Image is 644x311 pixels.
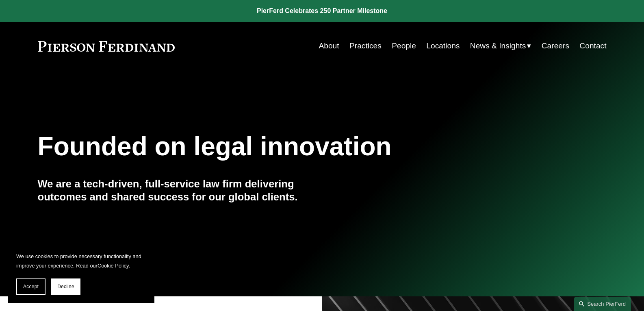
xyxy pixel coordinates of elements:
[392,38,416,54] a: People
[542,38,569,54] a: Careers
[579,38,606,54] a: Contact
[319,38,339,54] a: About
[51,278,80,295] button: Decline
[426,38,460,54] a: Locations
[16,278,46,295] button: Accept
[38,177,322,204] h4: We are a tech-driven, full-service law firm delivering outcomes and shared success for our global...
[57,284,74,289] span: Decline
[16,252,146,270] p: We use cookies to provide necessary functionality and improve your experience. Read our .
[470,39,526,53] span: News & Insights
[8,244,154,303] section: Cookie banner
[349,38,382,54] a: Practices
[38,132,512,161] h1: Founded on legal innovation
[23,284,39,289] span: Accept
[470,38,531,54] a: folder dropdown
[574,297,631,311] a: Search this site
[98,263,129,269] a: Cookie Policy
